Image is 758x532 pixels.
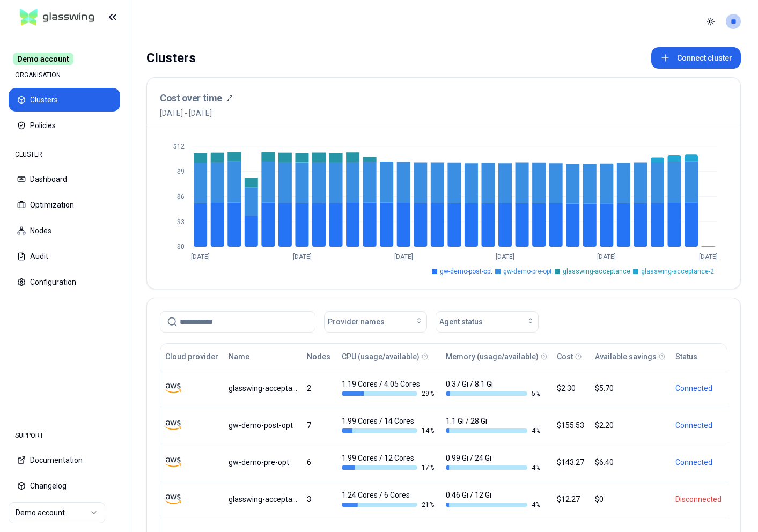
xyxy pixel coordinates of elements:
div: 0.46 Gi / 12 Gi [446,490,540,509]
div: 14 % [342,426,436,435]
tspan: $3 [177,218,185,226]
div: gw-demo-pre-opt [229,457,297,468]
button: Optimization [9,193,120,217]
div: 6 [307,457,332,468]
div: $2.30 [557,383,586,394]
div: $5.70 [595,383,665,394]
img: aws [165,380,181,396]
button: Audit [9,245,120,268]
button: Agent status [436,311,539,332]
button: CPU (usage/available) [342,346,420,367]
tspan: [DATE] [293,253,312,261]
button: Available savings [595,346,657,367]
button: Changelog [9,474,120,498]
h3: Cost over time [160,91,222,106]
div: $155.53 [557,420,586,431]
div: SUPPORT [9,425,120,446]
tspan: [DATE] [699,253,718,261]
div: 29 % [342,389,436,398]
span: Provider names [328,316,385,327]
button: Clusters [9,88,120,112]
button: Connect cluster [651,47,741,69]
span: Agent status [439,316,483,327]
span: gw-demo-pre-opt [503,267,552,276]
img: aws [165,454,181,470]
img: aws [165,417,181,433]
span: glasswing-acceptance [563,267,630,276]
div: $143.27 [557,457,586,468]
button: Configuration [9,270,120,294]
div: $6.40 [595,457,665,468]
button: Nodes [9,219,120,242]
button: Provider names [324,311,427,332]
div: 1.99 Cores / 12 Cores [342,453,436,472]
div: Clusters [146,47,196,69]
div: 1.19 Cores / 4.05 Cores [342,379,436,398]
button: Documentation [9,448,120,472]
div: Connected [675,457,722,468]
div: 0.37 Gi / 8.1 Gi [446,379,540,398]
tspan: $12 [173,143,185,150]
tspan: [DATE] [496,253,514,261]
tspan: $6 [177,193,185,201]
span: [DATE] - [DATE] [160,108,233,119]
div: 17 % [342,463,436,472]
div: CLUSTER [9,144,120,165]
div: $12.27 [557,494,586,505]
div: gw-demo-post-opt [229,420,297,431]
div: glasswing-acceptance [229,494,297,505]
tspan: [DATE] [191,253,210,261]
div: Connected [675,420,722,431]
tspan: $9 [177,168,185,175]
span: glasswing-acceptance-2 [641,267,714,276]
span: Demo account [13,53,73,65]
div: Disconnected [675,494,722,505]
div: 1.99 Cores / 14 Cores [342,416,436,435]
div: ORGANISATION [9,64,120,86]
button: Cost [557,346,573,367]
div: 2 [307,383,332,394]
div: 3 [307,494,332,505]
div: 0.99 Gi / 24 Gi [446,453,540,472]
tspan: [DATE] [597,253,616,261]
div: glasswing-acceptance-2 [229,383,297,394]
div: 1.1 Gi / 28 Gi [446,416,540,435]
div: 7 [307,420,332,431]
span: gw-demo-post-opt [440,267,492,276]
button: Name [229,346,249,367]
img: GlassWing [16,5,99,30]
div: 4 % [446,463,540,472]
div: $2.20 [595,420,665,431]
div: 21 % [342,500,436,509]
button: Cloud provider [165,346,218,367]
div: 4 % [446,500,540,509]
div: Connected [675,383,722,394]
div: 1.24 Cores / 6 Cores [342,490,436,509]
button: Policies [9,114,120,137]
button: Memory (usage/available) [446,346,539,367]
button: Nodes [307,346,330,367]
div: 5 % [446,389,540,398]
img: aws [165,491,181,507]
tspan: [DATE] [394,253,413,261]
tspan: $0 [177,243,185,250]
div: Status [675,351,697,362]
button: Dashboard [9,167,120,191]
div: $0 [595,494,665,505]
div: 4 % [446,426,540,435]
